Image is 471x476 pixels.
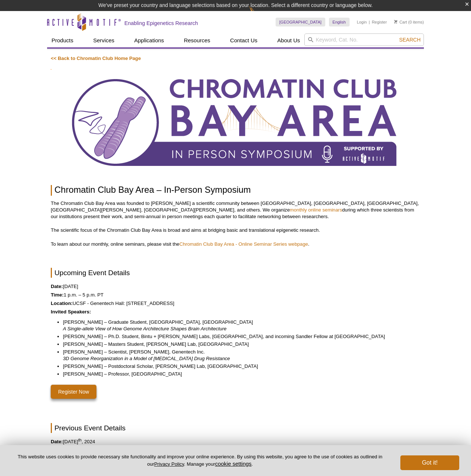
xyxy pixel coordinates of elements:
[215,461,251,467] button: cookie settings
[51,283,420,290] p: [DATE]
[51,185,420,196] h1: Chromatin Club Bay Area – In-Person Symposium
[63,356,230,361] em: 3D Genome Reorganization in a Model of [MEDICAL_DATA] Drug Resistance
[51,241,420,248] p: To learn about our monthly, online seminars, please visit the .
[372,19,387,25] a: Register
[51,200,420,220] p: The Chromatin Club Bay Area was founded to [PERSON_NAME] a scientific community between [GEOGRAPH...
[47,33,78,47] a: Products
[51,268,420,278] h2: Upcoming Event Details
[51,292,64,298] strong: Time:
[51,439,63,444] strong: Date:
[63,363,413,370] li: [PERSON_NAME] – Postdoctoral Scholar, [PERSON_NAME] Lab, [GEOGRAPHIC_DATA]
[63,341,413,348] li: [PERSON_NAME] – Masters Student, [PERSON_NAME] Lab, [GEOGRAPHIC_DATA]
[394,18,424,26] li: (0 items)
[63,319,413,332] li: [PERSON_NAME] – Graduate Student, [GEOGRAPHIC_DATA], [GEOGRAPHIC_DATA]
[51,385,96,399] a: Register Now
[394,19,407,25] a: Cart
[399,37,421,43] span: Search
[51,438,420,445] p: [DATE] , 2024
[124,20,198,26] h2: Enabling Epigenetics Research
[179,241,308,247] a: Chromatin Club Bay Area - Online Seminar Series webpage
[63,333,413,340] li: [PERSON_NAME] – Ph.D. Student, Bintu + [PERSON_NAME] Labs, [GEOGRAPHIC_DATA], and incoming Sandle...
[130,33,169,47] a: Applications
[12,454,388,468] p: This website uses cookies to provide necessary site functionality and improve your online experie...
[397,36,423,43] button: Search
[51,56,141,61] a: << Back to Chromatin Club Home Page
[78,438,82,442] sup: th
[329,18,350,26] a: English
[63,371,413,377] li: [PERSON_NAME] – Professor, [GEOGRAPHIC_DATA]
[63,349,413,362] li: [PERSON_NAME] – Scientist, [PERSON_NAME], Genentech Inc.
[180,33,215,47] a: Resources
[51,227,420,234] p: The scientific focus of the Chromatin Club Bay Area is broad and aims at bridging basic and trans...
[226,33,262,47] a: Contact Us
[89,33,119,47] a: Services
[51,423,420,433] h2: Previous Event Details
[51,301,72,306] strong: Location:
[51,292,420,298] p: 1 p.m. – 5 p.m. PT
[273,33,305,47] a: About Us
[51,309,91,315] strong: Invited Speakers:
[51,284,63,289] strong: Date:
[394,20,397,24] img: Your Cart
[154,461,184,467] a: Privacy Policy
[290,207,342,213] a: monthly online seminars
[276,18,325,26] a: [GEOGRAPHIC_DATA]
[357,19,367,25] a: Login
[249,6,269,23] img: Change Here
[304,33,424,46] input: Keyword, Cat. No.
[63,326,227,331] em: A Single-allele View of How Genome Architecture Shapes Brain Architecture
[369,18,370,26] li: |
[51,300,420,307] p: UCSF - Genentech Hall: [STREET_ADDRESS]
[51,69,420,176] img: Chromatin Club Bay Area In Person
[400,455,459,470] button: Got it!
